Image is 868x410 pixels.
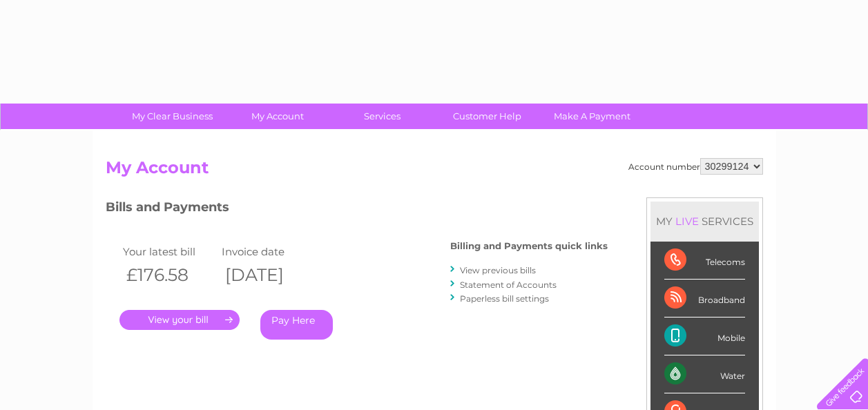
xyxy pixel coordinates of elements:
a: My Clear Business [115,104,229,129]
a: Services [325,104,439,129]
a: Statement of Accounts [460,280,557,290]
div: Water [664,355,745,393]
h3: Bills and Payments [106,197,608,222]
td: Your latest bill [119,242,219,261]
div: MY SERVICES [650,202,759,241]
a: Customer Help [430,104,544,129]
div: Account number [628,158,763,175]
a: Paperless bill settings [460,293,549,304]
h4: Billing and Payments quick links [450,241,608,251]
h2: My Account [106,158,763,184]
a: Make A Payment [535,104,649,129]
th: £176.58 [119,261,219,289]
a: Pay Here [260,310,333,340]
a: My Account [220,104,334,129]
th: [DATE] [218,261,318,289]
div: Broadband [664,280,745,318]
div: Mobile [664,318,745,355]
a: . [119,310,240,330]
a: View previous bills [460,265,536,275]
div: LIVE [673,215,702,228]
td: Invoice date [218,242,318,261]
div: Telecoms [664,242,745,280]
